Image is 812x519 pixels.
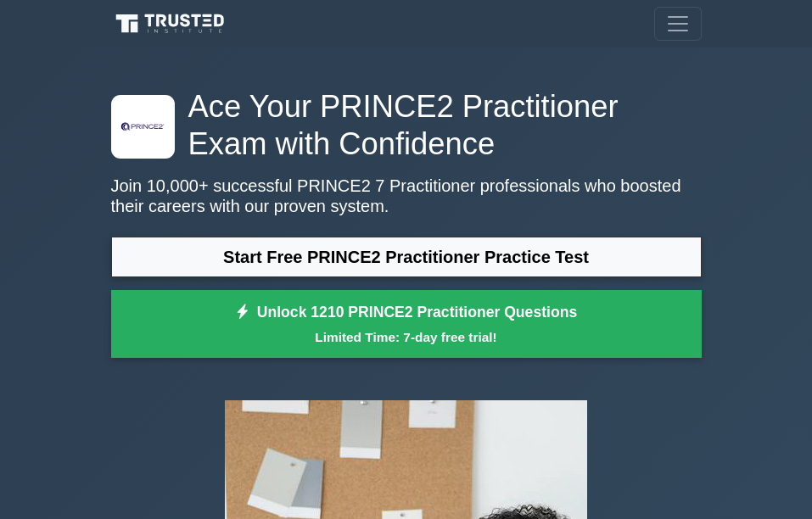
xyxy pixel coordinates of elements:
h1: Ace Your PRINCE2 Practitioner Exam with Confidence [111,88,702,162]
p: Join 10,000+ successful PRINCE2 7 Practitioner professionals who boosted their careers with our p... [111,176,702,216]
a: Unlock 1210 PRINCE2 Practitioner QuestionsLimited Time: 7-day free trial! [111,290,702,358]
a: Start Free PRINCE2 Practitioner Practice Test [111,237,702,277]
button: Toggle navigation [654,7,702,41]
small: Limited Time: 7-day free trial! [132,327,680,347]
